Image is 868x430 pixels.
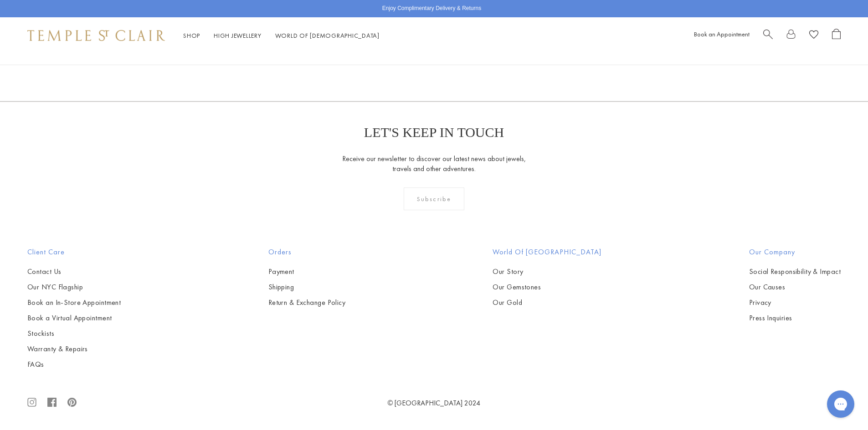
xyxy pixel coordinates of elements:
a: View Wishlist [809,29,818,43]
a: Stockists [27,329,121,339]
a: Book an Appointment [694,30,750,38]
a: High JewelleryHigh Jewellery [214,31,262,40]
a: FAQs [27,359,121,369]
a: Contact Us [27,267,121,277]
h2: Our Company [749,247,841,258]
a: Book an In-Store Appointment [27,298,121,308]
a: © [GEOGRAPHIC_DATA] 2024 [388,398,481,408]
a: Book a Virtual Appointment [27,313,121,323]
a: ShopShop [183,31,200,40]
a: Social Responsibility & Impact [749,267,841,277]
iframe: Gorgias live chat messenger [822,387,859,421]
h2: Orders [268,247,346,258]
a: Our Causes [749,282,841,292]
p: Enjoy Complimentary Delivery & Returns [382,4,481,13]
div: Subscribe [404,187,464,210]
a: Warranty & Repairs [27,344,121,354]
a: Our Gold [493,298,601,308]
p: Receive our newsletter to discover our latest news about jewels, travels and other adventures. [342,154,526,174]
a: Return & Exchange Policy [268,298,346,308]
a: Our NYC Flagship [27,282,121,292]
a: Privacy [749,298,841,308]
a: Payment [268,267,346,277]
a: Shipping [268,282,346,292]
nav: Main navigation [183,30,380,41]
a: World of [DEMOGRAPHIC_DATA]World of [DEMOGRAPHIC_DATA] [275,31,380,40]
a: Our Gemstones [493,282,601,292]
h2: World of [GEOGRAPHIC_DATA] [493,247,601,258]
a: Search [763,29,773,43]
a: Press Inquiries [749,313,841,323]
h2: Client Care [27,247,121,258]
a: Our Story [493,267,601,277]
p: LET'S KEEP IN TOUCH [364,125,504,140]
a: Open Shopping Bag [832,29,841,43]
img: Temple St. Clair [27,30,165,41]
